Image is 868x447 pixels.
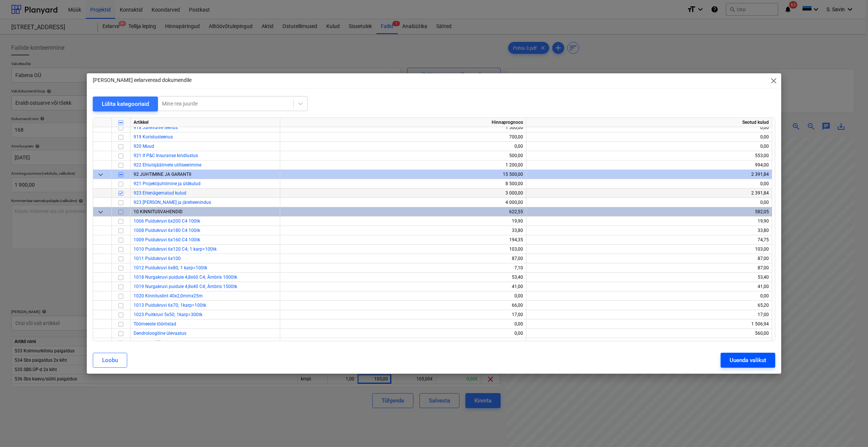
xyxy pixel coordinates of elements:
div: 0,00 [529,132,769,142]
a: Radooni mõõtmine pinnases [134,340,192,345]
div: 103,00 [529,245,769,254]
div: 560,00 [529,329,769,338]
span: 10 KINNITUSVAHENDID [134,209,183,214]
div: 74,75 [529,235,769,245]
button: Uuenda valikut [721,353,775,368]
div: 1 200,00 [283,160,523,170]
div: 33,80 [529,226,769,235]
div: 19,90 [529,217,769,226]
div: Uuenda valikut [730,355,766,365]
div: 994,00 [529,160,769,170]
div: Loobu [102,355,118,365]
a: 923 [PERSON_NAME] ja järelteenindus [134,200,211,205]
div: 33,80 [283,226,523,235]
a: 920 Muud [134,144,154,149]
p: [PERSON_NAME] eelarveread dokumendile [93,76,192,84]
a: 1018 Nurgakruvi puidule 4,8x60 C4; Ämbris 1000tk [134,275,237,280]
span: keyboard_arrow_down [96,207,105,216]
a: Töömeeste tööriistad [134,321,176,327]
div: Hinnaprognoos [280,118,526,127]
div: 7,10 [283,263,523,273]
a: 923 Ettenägematud kulud [134,190,186,196]
a: 1012 Puidukruvi 6x80; 1 karp=100tk [134,265,207,270]
span: 92 JUHTIMINE JA GARANTII [134,172,191,177]
div: 582,05 [529,207,769,217]
div: 2 391,84 [529,189,769,198]
div: 500,00 [283,151,523,160]
div: 15 500,00 [283,170,523,179]
div: 53,40 [529,273,769,282]
a: 1011 Puidukruvi 6x100 [134,256,181,261]
a: 1020 Kinnituslint 40x2,0mmx25m [134,293,203,298]
div: 87,00 [529,263,769,273]
span: 923 Garantii ja järelteenindus [134,200,211,205]
div: 103,00 [283,245,523,254]
div: 3 000,00 [283,189,523,198]
a: 921 Projektijuhtimine ja üldkulud [134,181,201,186]
div: 194,35 [283,235,523,245]
button: Lülita kategooriaid [93,97,158,111]
a: 1006 Puidukruvi 6x200 C4 100tk [134,218,200,224]
div: 41,00 [283,282,523,291]
div: 17,00 [283,310,523,319]
a: 1010 Puidukruvi 6x120 C4; 1 karp=100tk [134,247,217,252]
div: 41,00 [529,282,769,291]
div: 622,55 [283,207,523,217]
div: 0,00 [283,319,523,329]
a: 922 Ehiutsjäätmete utiliseerimine [134,162,201,168]
div: 87,00 [529,254,769,263]
a: 1013 Puidukruvi 6x70; 1karp=100tk [134,303,206,308]
div: 4 000,00 [283,198,523,207]
button: Loobu [93,353,127,368]
div: Seotud kulud [526,118,772,127]
div: Artikkel [131,118,280,127]
div: 1 500,00 [283,123,523,132]
div: 87,00 [283,254,523,263]
div: 0,00 [283,142,523,151]
div: 17,00 [529,310,769,319]
a: 919 Koristusteenus [134,134,173,140]
span: keyboard_arrow_down [96,170,105,179]
div: 8 500,00 [283,179,523,189]
a: 918 Järelvalve teenus [134,125,178,130]
div: 0,00 [283,338,523,348]
a: 1008 Puidukruvi 6x180 C4 100tk [134,228,200,233]
span: close [769,76,778,85]
a: Dendroloogiline ülevaatus [134,331,186,336]
div: Lülita kategooriaid [102,99,149,109]
div: 0,00 [529,179,769,189]
a: 1009 Puidukruvi 6x160 C4 100tk [134,237,200,242]
div: 53,40 [283,273,523,282]
div: 553,00 [529,151,769,160]
div: 0,00 [529,291,769,301]
a: 921 If P&C Insuranse kindlustus [134,153,198,158]
div: 0,00 [283,291,523,301]
div: 0,00 [529,142,769,151]
a: 1023 Puitkruvi 5x50; 1karp=300tk [134,312,202,317]
div: 2 391,84 [529,170,769,179]
div: 0,00 [283,329,523,338]
div: 0,00 [529,198,769,207]
div: 372,60 [529,338,769,348]
div: 700,00 [283,132,523,142]
a: 1019 Nurgakruvi puidule 4,8x40 C4; Ämbris 1500tk [134,284,237,289]
div: 19,90 [283,217,523,226]
div: 1 506,94 [529,319,769,329]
